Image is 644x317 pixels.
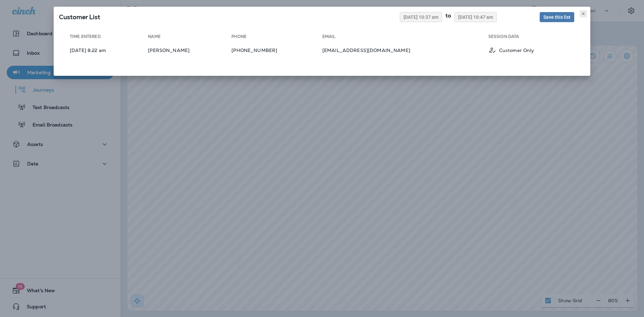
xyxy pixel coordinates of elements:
td: [PHONE_NUMBER] [231,43,322,57]
span: Save this list [543,15,571,19]
div: to [442,12,454,22]
th: Name [148,34,231,42]
span: [DATE] 10:47 am [458,15,493,19]
button: Save this list [540,12,574,22]
span: [DATE] 10:37 am [404,15,438,19]
p: Customer Only [499,48,534,53]
td: [DATE] 8:22 am [64,43,148,57]
th: Email [322,34,488,42]
td: [EMAIL_ADDRESS][DOMAIN_NAME] [322,43,488,57]
th: Session Data [488,34,580,42]
td: [PERSON_NAME] [148,43,231,57]
div: Customer Only [488,46,574,54]
button: [DATE] 10:47 am [454,12,497,22]
th: Phone [231,34,322,42]
button: [DATE] 10:37 am [400,12,442,22]
span: SQL [59,13,100,21]
th: Time Entered [64,34,148,42]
